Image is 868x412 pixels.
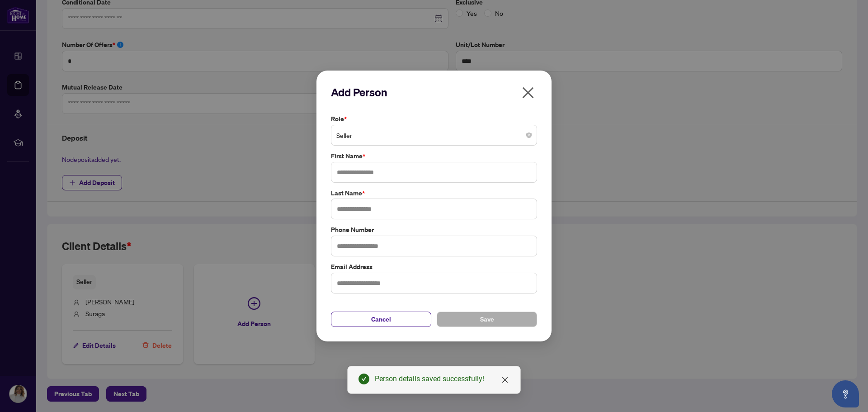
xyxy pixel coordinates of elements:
[331,85,537,99] h2: Add Person
[331,225,537,235] label: Phone Number
[331,262,537,272] label: Email Address
[521,85,535,100] span: close
[331,188,537,198] label: Last Name
[500,375,510,385] a: Close
[371,312,391,327] span: Cancel
[832,380,859,407] button: Open asap
[501,376,509,384] span: close
[526,133,532,138] span: close-circle
[359,374,369,384] span: check-circle
[375,374,509,384] div: Person details saved successfully!
[331,312,431,327] button: Cancel
[331,151,537,161] label: First Name
[437,312,537,327] button: Save
[336,127,532,144] span: Seller
[331,114,537,124] label: Role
